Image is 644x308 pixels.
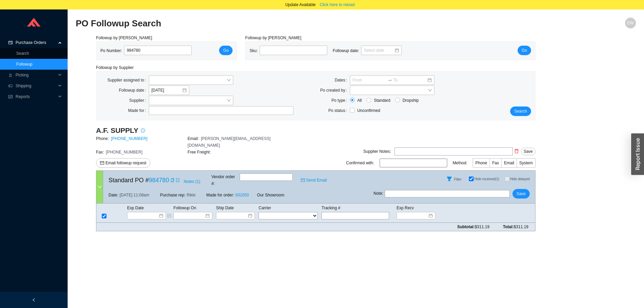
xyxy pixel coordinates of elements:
[510,106,531,116] button: Search
[400,97,422,104] span: Dropship
[524,148,533,155] span: Save
[513,146,520,156] button: delete
[176,178,180,182] span: export
[245,35,301,40] span: Followup by [PERSON_NAME]
[387,78,392,82] span: to
[97,185,102,189] span: down
[249,46,407,56] div: Sku: Followup date:
[363,148,391,155] div: Supplier Notes:
[100,161,104,166] span: mail
[32,298,36,302] span: left
[517,190,526,197] span: Save
[149,177,169,184] a: 984780
[513,149,520,153] span: delete
[457,223,489,230] span: Subtotal:
[188,150,211,155] span: Free Freight:
[301,177,327,184] a: mailSend Email
[235,193,249,197] a: 931050
[96,158,150,168] button: mailEmail followup request
[510,177,530,181] span: Hide delayed
[216,206,234,210] span: Ship Date
[444,173,455,184] button: Filter
[521,148,535,155] button: Save
[503,223,528,230] span: Total:
[16,51,29,56] a: Search
[139,128,147,133] span: info-circle
[100,46,197,56] div: Po Number:
[328,106,350,115] label: Po status:
[129,96,148,105] label: Supplier:
[96,35,152,40] span: Followup by [PERSON_NAME]
[257,192,284,198] span: Our Showroom
[223,47,229,54] span: Go
[518,46,531,55] button: Go
[212,173,238,187] span: Vendor order # :
[374,190,383,197] span: Note :
[259,206,271,210] span: Carrier
[320,1,355,8] span: Click here to reload
[183,178,200,183] button: Notes (1)
[160,192,186,198] span: Purchase rep:
[16,62,32,67] a: Followup
[96,150,104,155] span: Fax:
[353,77,386,84] input: From
[16,70,56,80] span: Picking
[167,214,171,218] span: form
[8,95,13,99] span: fund
[335,75,350,85] label: Dates:
[184,178,200,185] span: Notes ( 1 )
[151,87,182,94] input: 8/19/2025
[219,46,233,55] button: Go
[514,224,528,229] span: $311.19
[188,136,270,148] span: [PERSON_NAME][EMAIL_ADDRESS][DOMAIN_NAME]
[173,206,196,210] span: Followup On
[120,192,149,198] span: [DATE] 11:08am
[475,224,489,229] span: $311.19
[106,150,142,155] span: [PHONE_NUMBER]
[206,193,234,197] span: Made for order:
[16,80,56,91] span: Shipping
[170,177,174,184] div: Copy
[76,18,496,29] h2: PO Followup Search
[170,178,174,182] span: copy
[109,175,169,185] span: Standard PO #
[96,126,138,135] h3: A.F. SUPPLY
[187,192,195,198] span: Rikki
[127,206,144,210] span: Exp Date
[111,136,147,141] a: [PHONE_NUMBER]
[387,78,392,82] span: swap-right
[469,176,474,181] input: Hide received(1)
[492,161,499,165] span: Fax
[346,158,535,168] div: Confirmed with: Method:
[475,161,487,165] span: Phone
[138,126,148,135] button: info-circle
[355,97,364,104] span: All
[128,106,149,115] label: Made for:
[454,177,461,181] span: Filter
[332,96,350,105] label: Po type:
[108,75,149,85] label: Supplier assigned to
[16,91,56,102] span: Reports
[96,65,134,70] span: Followup by Supplier
[176,177,180,184] a: export
[627,18,634,28] span: EW
[519,161,533,165] span: System
[397,206,414,210] span: Exp Recv
[522,47,527,54] span: Go
[505,176,509,181] input: Hide delayed
[109,192,118,198] span: Date:
[301,178,305,182] span: mail
[188,136,199,141] span: Email:
[364,47,394,54] input: Select date
[320,86,350,95] label: Po created by:
[16,37,56,48] span: Purchase Orders
[393,77,427,84] input: To
[119,86,149,95] label: Followup date:
[357,108,380,113] span: Unconfirmed
[514,108,527,115] span: Search
[504,161,514,165] span: Email
[512,189,530,198] button: Save
[371,97,393,104] span: Standard
[474,177,499,181] span: Hide received (1)
[8,41,13,45] span: credit-card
